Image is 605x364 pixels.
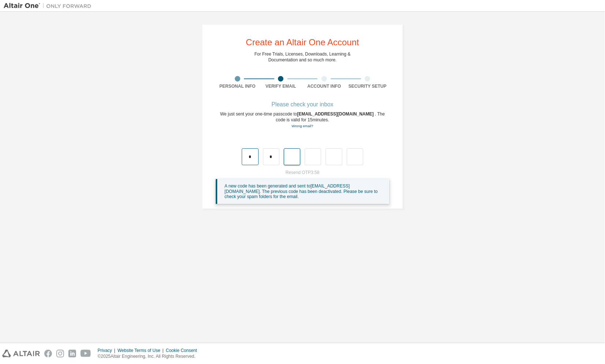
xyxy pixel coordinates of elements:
[117,348,166,353] div: Website Terms of Use
[44,350,52,357] img: facebook.svg
[166,348,201,353] div: Cookie Consent
[2,350,40,357] img: altair_logo.svg
[297,111,375,117] span: [EMAIL_ADDRESS][DOMAIN_NAME]
[225,183,378,199] span: A new code has been generated and sent to [EMAIL_ADDRESS][DOMAIN_NAME] . The previous code has be...
[98,348,117,353] div: Privacy
[4,2,95,10] img: Altair One
[216,111,389,129] div: We just sent your one-time passcode to . The code is valid for 15 minutes.
[246,38,359,47] div: Create an Altair One Account
[56,350,64,357] img: instagram.svg
[98,353,202,360] p: © 2025 Altair Engineering, Inc. All Rights Reserved.
[346,83,390,89] div: Security Setup
[292,124,313,128] a: Go back to the registration form
[255,51,351,63] div: For Free Trials, Licenses, Downloads, Learning & Documentation and so much more.
[302,83,346,89] div: Account Info
[80,350,91,357] img: youtube.svg
[259,83,303,89] div: Verify Email
[216,83,259,89] div: Personal Info
[68,350,76,357] img: linkedin.svg
[216,102,389,107] div: Please check your inbox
